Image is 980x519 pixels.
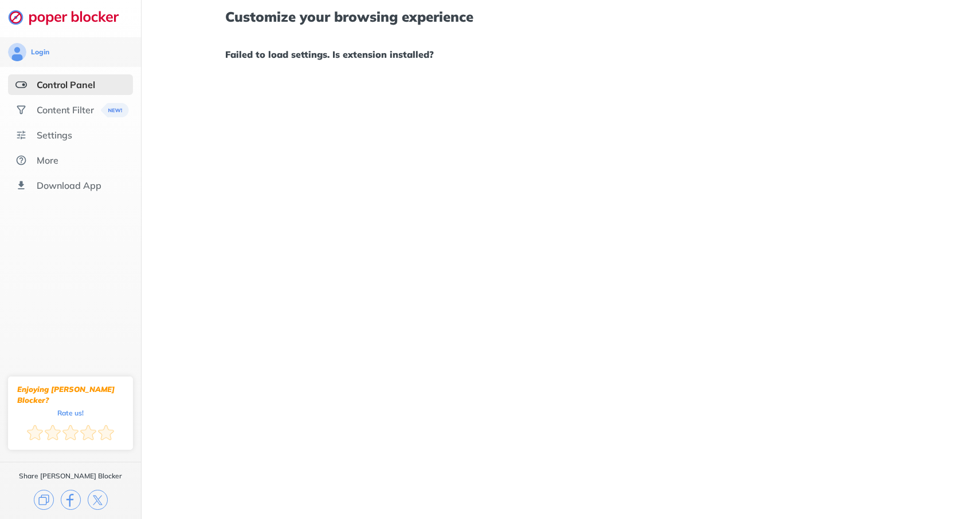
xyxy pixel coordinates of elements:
[101,103,129,117] img: menuBanner.svg
[57,410,84,415] div: Rate us!
[8,9,131,25] img: logo-webpage.svg
[34,490,54,510] img: copy.svg
[37,154,58,166] div: More
[15,154,27,166] img: about.svg
[15,104,27,116] img: social.svg
[37,129,72,141] div: Settings
[225,47,896,62] h1: Failed to load settings. Is extension installed?
[15,129,27,141] img: settings.svg
[15,180,27,191] img: download-app.svg
[31,47,49,57] div: Login
[17,384,124,406] div: Enjoying [PERSON_NAME] Blocker?
[19,472,122,481] div: Share [PERSON_NAME] Blocker
[15,79,27,90] img: features-selected.svg
[37,79,95,90] div: Control Panel
[37,180,101,191] div: Download App
[61,490,81,510] img: facebook.svg
[225,9,896,24] h1: Customize your browsing experience
[8,43,26,61] img: avatar.svg
[88,490,108,510] img: x.svg
[37,104,94,116] div: Content Filter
